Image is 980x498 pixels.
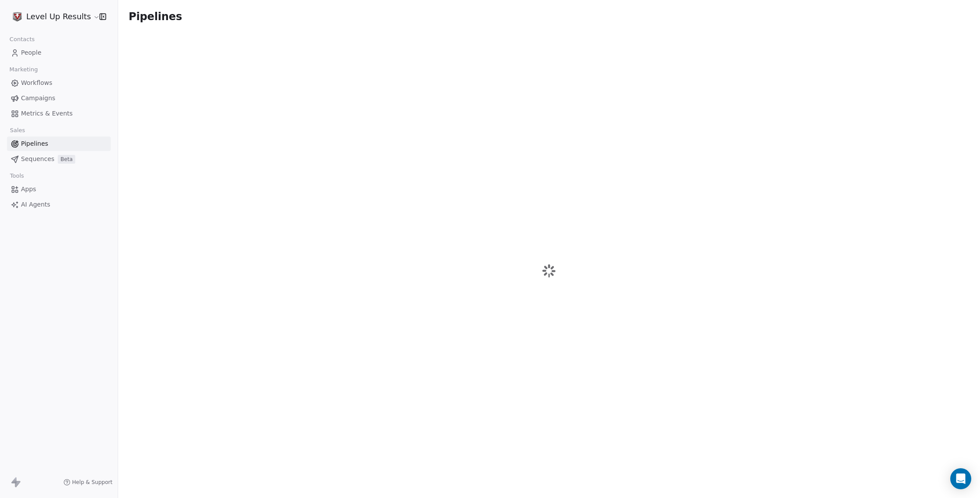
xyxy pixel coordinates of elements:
span: Beta [58,155,75,164]
span: Help & Support [72,479,112,486]
span: Pipelines [129,11,182,23]
a: Campaigns [7,91,111,105]
span: Tools [6,169,28,182]
div: Open Intercom Messenger [950,468,971,489]
span: Pipelines [21,139,48,148]
a: Workflows [7,76,111,90]
span: Level Up Results [26,11,91,22]
a: SequencesBeta [7,152,111,166]
span: Marketing [6,63,42,76]
button: Level Up Results [10,9,93,24]
span: Apps [21,185,36,194]
a: AI Agents [7,197,111,212]
span: Sales [6,124,29,137]
span: Workflows [21,78,52,88]
img: 3d%20gray%20logo%20cropped.png [12,11,23,22]
span: People [21,48,42,57]
span: AI Agents [21,200,50,209]
span: Contacts [6,33,38,46]
a: Pipelines [7,137,111,151]
a: People [7,46,111,60]
span: Sequences [21,154,54,164]
a: Metrics & Events [7,106,111,121]
a: Help & Support [63,479,112,486]
span: Metrics & Events [21,109,73,118]
span: Campaigns [21,94,55,103]
a: Apps [7,182,111,196]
